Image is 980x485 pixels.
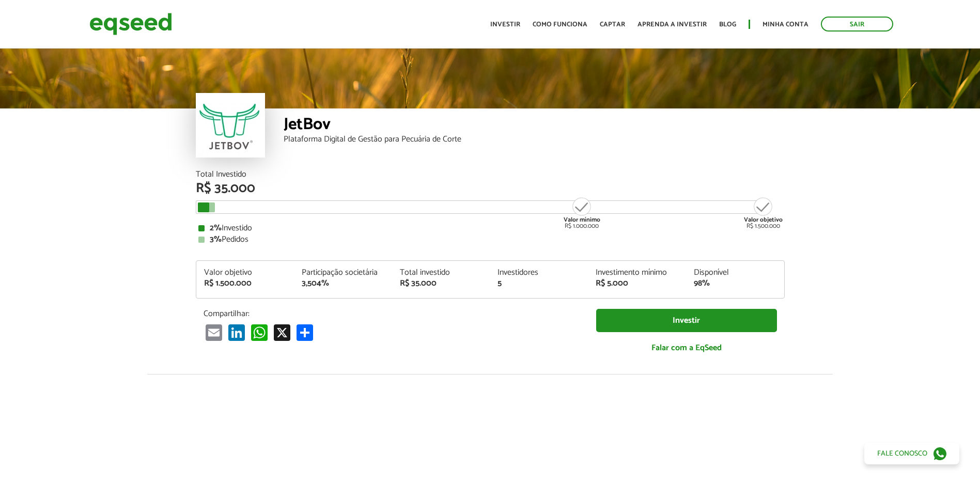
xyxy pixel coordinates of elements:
a: Fale conosco [864,443,959,464]
strong: 3% [210,232,222,246]
a: Sair [821,17,893,32]
a: Aprenda a investir [637,21,707,28]
div: Total investido [400,269,483,277]
a: Blog [719,21,736,28]
p: Compartilhar: [204,309,581,319]
div: Plataforma Digital de Gestão para Pecuária de Corte [284,135,785,144]
a: Investir [490,21,520,28]
a: Investir [596,309,777,332]
strong: 2% [210,221,222,235]
div: 98% [694,279,776,288]
div: Valor objetivo [204,269,287,277]
img: EqSeed [89,10,172,38]
div: Total Investido [196,170,785,179]
div: Pedidos [198,236,782,244]
div: Investidores [497,269,580,277]
div: Participação societária [302,269,384,277]
div: JetBov [284,116,785,135]
a: Share [294,324,315,341]
a: Como funciona [533,21,587,28]
div: R$ 1.500.000 [204,279,287,288]
div: R$ 35.000 [400,279,483,288]
div: R$ 35.000 [196,182,785,195]
strong: Valor objetivo [744,215,783,225]
a: LinkedIn [226,324,247,341]
div: R$ 1.500.000 [744,196,783,229]
a: Falar com a EqSeed [596,337,777,358]
div: Investido [198,224,782,232]
a: Email [204,324,224,341]
div: 5 [497,279,580,288]
div: R$ 1.000.000 [563,196,601,229]
a: WhatsApp [249,324,270,341]
div: R$ 5.000 [596,279,678,288]
strong: Valor mínimo [564,215,600,225]
a: Captar [600,21,625,28]
div: 3,504% [302,279,384,288]
a: X [272,324,292,341]
a: Minha conta [763,21,808,28]
div: Disponível [694,269,776,277]
div: Investimento mínimo [596,269,678,277]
